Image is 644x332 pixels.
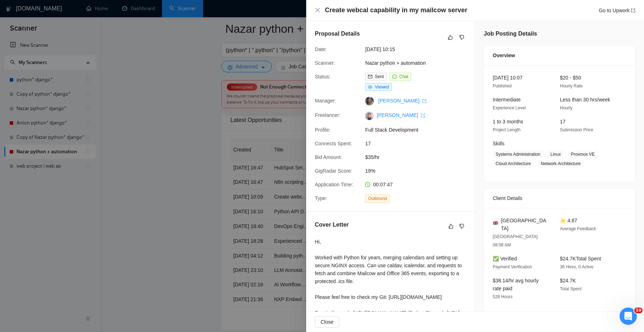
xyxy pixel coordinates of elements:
[422,99,427,103] span: export
[315,112,340,118] span: Freelancer:
[315,7,321,13] span: close
[560,119,566,124] span: 17
[315,46,327,52] span: Date:
[315,220,349,229] h5: Cover Letter
[421,113,425,118] span: export
[560,75,581,81] span: $20 - $50
[459,223,464,229] span: dislike
[493,294,512,299] span: 528 Hours
[459,35,464,40] span: dislike
[620,308,637,325] iframe: Intercom live chat
[493,83,512,88] span: Published
[375,74,384,79] span: Sent
[560,256,601,261] span: $24.7K Total Spent
[484,29,537,38] h5: Job Posting Details
[560,218,577,223] span: ⭐ 4.87
[493,188,626,208] div: Client Details
[568,150,598,158] span: Proxmox VE
[365,59,473,67] span: Nazar python + automation
[631,8,635,13] span: export
[365,167,473,175] span: 19%
[560,264,593,269] span: 36 Hires, 0 Active
[560,105,572,110] span: Hourly
[493,141,505,146] span: Skills
[315,168,352,174] span: GigRadar Score:
[599,8,635,13] a: Go to Upworkexport
[315,98,336,104] span: Manager:
[315,7,321,13] button: Close
[446,33,455,42] button: like
[365,112,374,120] img: c1lfntypQR94RQxe-KN-5n3ZMWH26BWmpBC9b4NhZAO6K9S42fR-Evqtl3uw-hNqKE
[560,286,581,291] span: Total Spent
[377,112,425,118] a: [PERSON_NAME] export
[392,74,397,79] span: message
[375,85,389,90] span: Viewed
[315,182,353,187] span: Application Time:
[560,226,596,231] span: Average Feedback
[365,140,473,147] span: 17
[315,127,331,133] span: Profile:
[315,29,360,38] h5: Proposal Details
[365,45,473,53] span: [DATE] 10:15
[493,160,534,168] span: Cloud Architecture
[368,85,372,89] span: eye
[448,35,453,40] span: like
[399,74,408,79] span: Chat
[493,97,521,103] span: Intermediate
[493,51,515,59] span: Overview
[315,60,335,66] span: Scanner:
[538,160,584,168] span: Network Architecture
[321,318,333,326] span: Close
[447,222,455,231] button: like
[457,222,466,231] button: dislike
[560,83,583,88] span: Hourly Rate
[493,234,538,247] span: [GEOGRAPHIC_DATA] 08:08 AM
[315,195,327,201] span: Type:
[548,150,564,158] span: Linux
[378,98,427,104] a: [PERSON_NAME] export
[493,278,539,291] span: $38.14/hr avg hourly rate paid
[457,33,466,42] button: dislike
[560,278,576,283] span: $24.7K
[560,127,593,132] span: Submission Price
[560,97,610,103] span: Less than 30 hrs/week
[493,105,526,110] span: Experience Level
[365,195,390,203] span: Outbound
[493,256,517,261] span: ✅ Verified
[493,264,532,269] span: Payment Verification
[448,223,454,229] span: like
[368,74,372,79] span: mail
[315,154,342,160] span: Bid Amount:
[373,182,393,187] span: 00:07:47
[493,150,543,158] span: Systems Administration
[365,126,473,134] span: Full Stack Development
[315,316,339,328] button: Close
[365,182,370,187] span: clock-circle
[365,153,473,161] span: $35/hr
[493,75,523,81] span: [DATE] 10:07
[634,308,643,313] span: 10
[325,6,467,15] h4: Create webcal capability in my mailcow server
[493,220,498,226] img: 🇬🇧
[493,127,520,132] span: Project Length
[493,119,523,124] span: 1 to 3 months
[315,74,331,79] span: Status:
[501,217,548,232] span: [GEOGRAPHIC_DATA]
[315,141,352,146] span: Connects Spent:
